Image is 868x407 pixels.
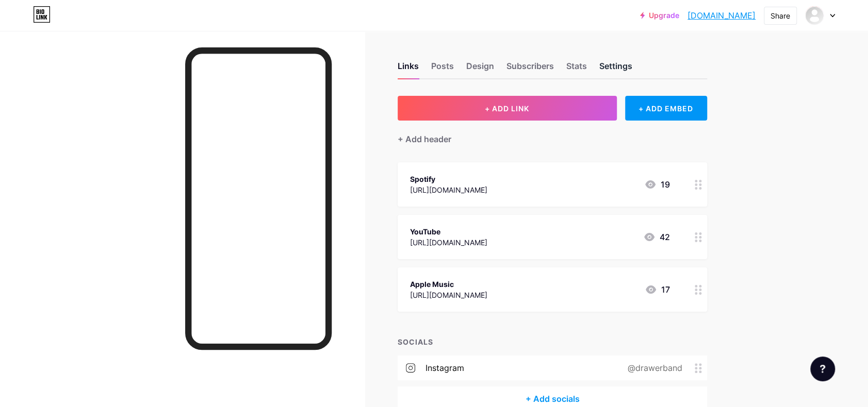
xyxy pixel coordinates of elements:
div: [URL][DOMAIN_NAME] [410,290,487,300]
div: YouTube [410,226,487,237]
div: Spotify [410,174,487,184]
div: + ADD EMBED [625,96,707,121]
div: + Add header [398,133,451,145]
div: 17 [645,283,670,296]
div: instagram [425,362,464,374]
div: Design [466,60,494,78]
div: [URL][DOMAIN_NAME] [410,184,487,195]
button: + ADD LINK [398,96,617,121]
span: + ADD LINK [485,104,529,113]
div: Share [771,10,790,21]
a: [DOMAIN_NAME] [687,9,756,22]
div: SOCIALS [398,336,707,347]
div: Links [398,60,419,78]
div: Apple Music [410,279,487,290]
div: Subscribers [506,60,554,78]
img: drawer [805,6,824,25]
div: Stats [566,60,587,78]
div: Settings [599,60,632,78]
div: @drawerband [611,362,695,374]
div: 19 [644,178,670,191]
div: 42 [643,231,670,243]
div: Posts [431,60,454,78]
a: Upgrade [640,11,679,20]
div: [URL][DOMAIN_NAME] [410,237,487,248]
